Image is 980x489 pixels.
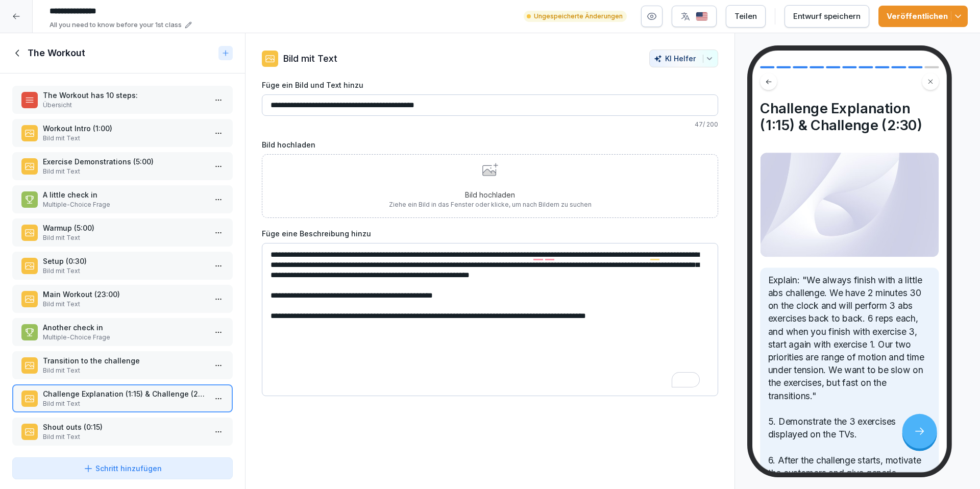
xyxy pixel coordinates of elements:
div: KI Helfer [654,54,714,63]
p: Shout outs (0:15) [43,422,206,432]
textarea: To enrich screen reader interactions, please activate Accessibility in Grammarly extension settings [262,243,718,396]
p: Bild hochladen [389,189,592,200]
p: Multiple-Choice Frage [43,200,206,209]
button: Entwurf speichern [785,5,869,28]
p: Bild mit Text [43,134,206,143]
label: Füge eine Beschreibung hinzu [262,228,718,239]
p: Warmup (5:00) [43,223,206,233]
p: All you need to know before your 1st class [50,20,182,30]
p: A little check in [43,189,206,200]
h4: Challenge Explanation (1:15) & Challenge (2:30) [760,100,939,134]
div: Challenge Explanation (1:15) & Challenge (2:30)Bild mit Text [12,384,233,412]
div: Warmup (5:00)Bild mit Text [12,218,233,247]
p: Exercise Demonstrations (5:00) [43,156,206,167]
p: Bild mit Text [43,233,206,242]
img: Bild und Text Vorschau [760,153,939,257]
div: Teilen [734,11,757,22]
p: 47 / 200 [262,120,718,129]
div: A little check inMultiple-Choice Frage [12,185,233,213]
p: Ziehe ein Bild in das Fenster oder klicke, um nach Bildern zu suchen [389,200,592,209]
h1: The Workout [28,47,85,59]
p: Bild mit Text [43,167,206,176]
p: Ungespeicherte Änderungen [534,12,623,21]
p: Setup (0:30) [43,256,206,266]
button: Schritt hinzufügen [12,457,233,479]
div: Veröffentlichen [887,11,960,22]
p: Challenge Explanation (1:15) & Challenge (2:30) [43,388,206,399]
button: KI Helfer [649,50,718,67]
p: Bild mit Text [43,432,206,442]
label: Füge ein Bild und Text hinzu [262,80,718,90]
div: Exercise Demonstrations (5:00)Bild mit Text [12,152,233,180]
p: Übersicht [43,101,206,110]
div: Transition to the challengeBild mit Text [12,351,233,379]
p: Bild mit Text [283,52,337,65]
p: Transition to the challenge [43,355,206,366]
p: The Workout has 10 steps: [43,90,206,101]
div: Entwurf speichern [793,11,861,22]
div: Setup (0:30)Bild mit Text [12,252,233,280]
p: Bild mit Text [43,300,206,309]
p: Bild mit Text [43,399,206,408]
p: Multiple-Choice Frage [43,333,206,342]
div: Shout outs (0:15)Bild mit Text [12,418,233,446]
p: Bild mit Text [43,366,206,375]
div: The Workout has 10 steps:Übersicht [12,86,233,114]
label: Bild hochladen [262,139,718,150]
div: Schritt hinzufügen [83,463,162,474]
div: Main Workout (23:00)Bild mit Text [12,285,233,313]
div: Workout Intro (1:00)Bild mit Text [12,119,233,147]
p: Another check in [43,322,206,333]
img: us.svg [696,12,708,21]
button: Veröffentlichen [878,6,968,27]
p: Main Workout (23:00) [43,289,206,300]
p: Bild mit Text [43,266,206,276]
button: Teilen [726,5,766,28]
div: Another check inMultiple-Choice Frage [12,318,233,346]
p: Workout Intro (1:00) [43,123,206,134]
